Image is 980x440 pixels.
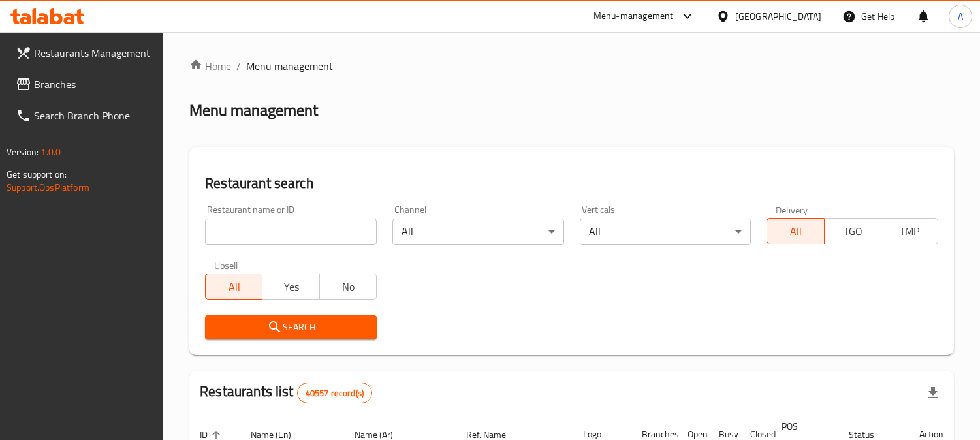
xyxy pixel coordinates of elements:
div: Export file [917,377,949,409]
div: [GEOGRAPHIC_DATA] [735,9,821,24]
button: All [767,218,824,244]
button: All [205,274,262,300]
span: 40557 record(s) [298,387,371,400]
li: / [236,58,241,74]
h2: Restaurant search [205,174,938,193]
div: Menu-management [593,8,674,24]
span: Search Branch Phone [34,108,153,123]
input: Search for restaurant name or ID.. [205,219,377,245]
a: Restaurants Management [5,37,164,69]
div: Total records count [297,383,372,403]
span: TGO [830,222,876,241]
a: Search Branch Phone [5,100,164,131]
span: A [958,9,963,24]
span: Get support on: [7,166,67,183]
div: All [580,219,751,245]
span: Search [215,319,366,336]
span: Menu management [246,58,333,74]
span: All [772,222,819,241]
nav: breadcrumb [189,58,954,74]
h2: Restaurants list [200,382,372,403]
span: Restaurants Management [34,45,153,61]
label: Upsell [214,260,238,270]
button: TGO [824,218,881,244]
span: 1.0.0 [40,144,61,161]
div: All [392,219,564,245]
button: Yes [262,274,319,300]
button: TMP [881,218,938,244]
span: TMP [887,222,933,241]
span: Branches [34,76,153,92]
span: Version: [7,144,39,161]
span: No [325,277,371,296]
a: Support.OpsPlatform [7,179,89,196]
button: No [319,274,377,300]
label: Delivery [776,205,808,214]
button: Search [205,315,377,339]
a: Branches [5,69,164,100]
span: All [211,277,257,296]
span: Yes [268,277,314,296]
a: Home [189,58,231,74]
h2: Menu management [189,100,318,121]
